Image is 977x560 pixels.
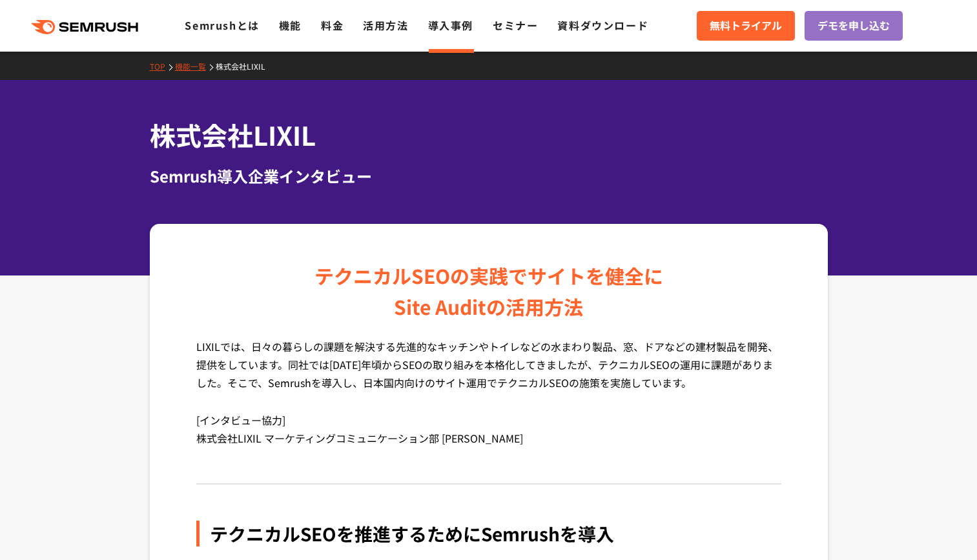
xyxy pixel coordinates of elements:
[805,11,903,41] a: デモを申し込む
[150,165,828,188] div: Semrush導入企業インタビュー
[428,17,473,33] a: 導入事例
[150,116,828,154] h1: 株式会社LIXIL
[196,337,781,411] p: LIXILでは、日々の暮らしの課題を解決する先進的なキッチンやトイレなどの水まわり製品、窓、ドアなどの建材製品を開発、提供をしています。同社では[DATE]年頃からSEOの取り組みを本格化してき...
[363,17,408,33] a: 活用方法
[185,17,259,33] a: Semrushとは
[557,17,648,33] a: 資料ダウンロード
[175,61,216,72] a: 機能一覧
[493,17,538,33] a: セミナー
[279,17,302,33] a: 機能
[697,11,795,41] a: 無料トライアル
[196,521,781,546] div: テクニカルSEOを推進するためにSemrushを導入
[321,17,344,33] a: 料金
[710,17,782,34] span: 無料トライアル
[314,260,663,322] div: テクニカルSEOの実践でサイトを健全に Site Auditの活用方法
[818,17,890,34] span: デモを申し込む
[216,61,275,72] a: 株式会社LIXIL
[150,61,175,72] a: TOP
[196,411,781,466] p: [インタビュー協力] 株式会社LIXIL マーケティングコミュニケーション部 [PERSON_NAME]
